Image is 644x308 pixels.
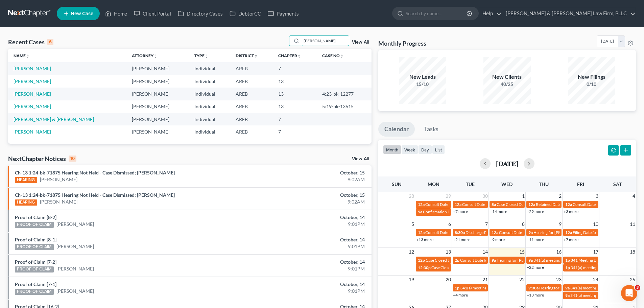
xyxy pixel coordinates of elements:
td: [PERSON_NAME] [126,75,189,88]
span: 12 [408,248,415,256]
span: 341(a) meeting for [PERSON_NAME] & [PERSON_NAME] [533,258,635,263]
span: 1p [565,265,570,270]
a: [PERSON_NAME] [40,176,77,183]
span: 12a [565,202,572,207]
div: 10 [69,156,76,162]
div: New Filings [568,73,615,81]
td: Individual [189,125,230,138]
span: New Case [71,11,93,16]
span: 341 Meeting Date for [PERSON_NAME] [571,258,641,263]
div: New Clients [483,73,531,81]
a: Proof of Claim [7-1] [15,281,56,287]
a: [PERSON_NAME] [56,221,94,228]
td: 13 [273,75,317,88]
span: 7 [484,220,488,228]
i: unfold_more [205,54,209,58]
div: October, 14 [253,281,365,288]
span: 5 [411,220,415,228]
span: 1p [455,285,459,290]
a: View All [352,157,369,161]
span: 9a [565,293,570,298]
span: 28 [408,192,415,200]
a: Typeunfold_more [194,53,209,58]
span: 12a [418,202,425,207]
span: 12a [492,230,498,235]
div: PROOF OF CLAIM [15,222,54,228]
a: Proof of Claim [8-1] [15,237,56,242]
i: unfold_more [340,54,344,58]
div: PROOF OF CLAIM [15,289,54,295]
a: [PERSON_NAME] [14,129,51,135]
td: [PERSON_NAME] [126,88,189,100]
span: 20 [445,276,452,284]
div: 9:02AM [253,198,365,205]
div: New Leads [399,73,446,81]
div: 40/25 [483,81,531,88]
td: AREB [230,125,273,138]
a: Payments [264,7,302,20]
span: 6 [448,220,452,228]
a: [PERSON_NAME] [56,243,94,250]
span: Hearing for [PERSON_NAME] [539,285,592,290]
span: 12a [528,202,535,207]
td: Individual [189,62,230,75]
span: Consult Date for [PERSON_NAME], [PERSON_NAME] [425,230,520,235]
span: 8 [521,220,525,228]
span: Consult Date for [PERSON_NAME] [573,202,634,207]
div: Recent Cases [8,38,53,46]
span: 2 [558,192,562,200]
a: +13 more [527,292,544,298]
a: +3 more [564,209,578,214]
h2: [DATE] [496,160,518,167]
span: 15 [519,248,525,256]
div: PROOF OF CLAIM [15,266,54,273]
span: 1 [521,192,525,200]
div: 9:01PM [253,243,365,250]
td: Individual [189,88,230,100]
span: 12a [418,230,425,235]
div: 6 [47,39,53,45]
a: [PERSON_NAME] [14,103,51,109]
td: 7 [273,125,317,138]
a: Help [479,7,502,20]
a: +7 more [453,209,468,214]
a: Home [102,7,130,20]
a: Attorneyunfold_more [132,53,158,58]
div: HEARING [15,199,37,206]
a: Chapterunfold_more [278,53,301,58]
div: HEARING [15,177,37,183]
a: [PERSON_NAME] & [PERSON_NAME] Law Firm, PLLC [502,7,636,20]
div: October, 14 [253,259,365,265]
span: 11 [629,220,636,228]
span: 9a [565,285,570,290]
span: 12p [418,258,425,263]
span: 341(a) meeting for [PERSON_NAME] [570,293,636,298]
span: Case Closed Date for [PERSON_NAME] [431,265,500,270]
td: Individual [189,113,230,125]
a: Tasks [418,122,445,137]
td: Individual [189,100,230,113]
input: Search by name... [302,36,349,46]
span: 10 [592,220,599,228]
span: 1p [565,258,570,263]
span: Hearing for [PERSON_NAME] [497,258,549,263]
span: Retained Date for [PERSON_NAME][GEOGRAPHIC_DATA] [536,202,640,207]
span: 25 [629,276,636,284]
input: Search by name... [406,7,468,20]
button: week [401,145,418,154]
a: Directory Cases [174,7,226,20]
span: 12:30p [418,265,431,270]
span: 16 [555,248,562,256]
span: 341(a) meeting for [PERSON_NAME] [570,285,636,290]
span: 9 [558,220,562,228]
div: NextChapter Notices [8,155,76,163]
span: 14 [482,248,488,256]
a: Case Nounfold_more [322,53,344,58]
a: +11 more [527,237,544,242]
a: [PERSON_NAME] [14,66,51,71]
span: Thu [539,181,549,187]
td: 4:23-bk-12277 [317,88,372,100]
td: 5:19-bk-13615 [317,100,372,113]
div: October, 15 [253,169,365,176]
td: AREB [230,88,273,100]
